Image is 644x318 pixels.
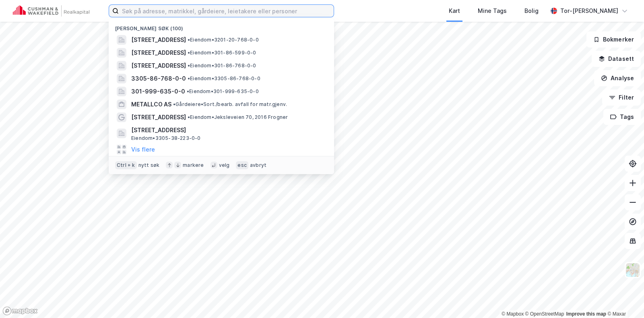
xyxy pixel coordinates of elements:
div: Tor-[PERSON_NAME] [560,6,618,16]
span: [STREET_ADDRESS] [131,48,186,58]
span: Eiendom • 301-86-599-0-0 [188,50,256,56]
div: Ctrl + k [115,161,137,169]
div: avbryt [250,162,266,168]
span: [STREET_ADDRESS] [131,112,186,122]
span: • [187,88,189,94]
button: Filter [602,89,641,106]
span: METALLCO AS [131,100,171,109]
div: Mine Tags [478,6,507,16]
a: Mapbox [502,311,524,317]
a: OpenStreetMap [525,311,564,317]
div: Bolig [524,6,539,16]
div: Kontrollprogram for chat [604,279,644,318]
span: [STREET_ADDRESS] [131,35,186,45]
span: • [188,50,190,56]
button: Analyse [594,70,641,86]
span: • [188,75,190,81]
div: Kart [449,6,460,16]
button: Vis flere [131,145,155,154]
span: Eiendom • 3305-38-223-0-0 [131,135,201,141]
input: Søk på adresse, matrikkel, gårdeiere, leietakere eller personer [119,5,334,17]
iframe: Chat Widget [604,279,644,318]
span: • [173,101,175,107]
button: Datasett [592,51,641,67]
span: Eiendom • 3201-20-768-0-0 [188,37,259,43]
img: cushman-wakefield-realkapital-logo.202ea83816669bd177139c58696a8fa1.svg [13,5,89,17]
span: Eiendom • Jeksleveien 70, 2016 Frogner [188,114,288,121]
span: • [188,114,190,120]
span: Eiendom • 3305-86-768-0-0 [188,75,260,82]
div: esc [236,161,248,169]
span: Gårdeiere • Sort./bearb. avfall for matr.gjenv. [173,101,287,108]
div: velg [219,162,230,168]
span: Eiendom • 301-999-635-0-0 [187,88,259,95]
div: markere [183,162,204,168]
span: [STREET_ADDRESS] [131,125,324,135]
div: [PERSON_NAME] søk (100) [109,19,334,33]
img: Z [625,262,640,278]
span: Eiendom • 301-86-768-0-0 [188,62,256,69]
a: Improve this map [566,311,606,317]
button: Tags [603,109,641,125]
span: • [188,37,190,43]
span: 301-999-635-0-0 [131,87,185,96]
a: Mapbox homepage [2,306,38,316]
span: 3305-86-768-0-0 [131,74,186,83]
span: [STREET_ADDRESS] [131,61,186,71]
span: • [188,62,190,69]
div: nytt søk [138,162,160,168]
button: Bokmerker [586,31,641,48]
